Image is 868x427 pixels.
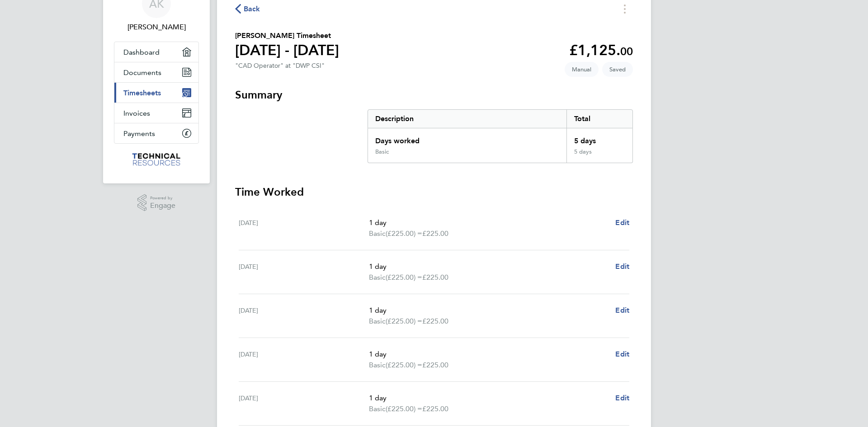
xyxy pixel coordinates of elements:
span: £225.00 [422,229,448,238]
span: (£225.00) = [386,317,422,325]
img: technicalresources-logo-retina.png [131,153,182,167]
div: 5 days [566,148,632,163]
a: Edit [615,349,629,360]
div: Basic [375,148,389,155]
a: Go to home page [114,153,199,167]
h3: Summary [235,88,633,102]
span: This timesheet was manually created. [565,62,599,77]
a: Dashboard [114,42,198,62]
a: Edit [615,217,629,228]
span: Edit [615,306,629,314]
div: [DATE] [239,349,369,371]
span: Edit [615,394,629,402]
span: Basic [369,228,386,239]
span: (£225.00) = [386,404,422,413]
span: Powered by [150,194,175,202]
div: [DATE] [239,305,369,327]
span: (£225.00) = [386,361,422,369]
span: Edit [615,218,629,227]
div: [DATE] [239,261,369,283]
span: Basic [369,360,386,371]
span: Back [244,4,260,14]
button: Back [235,3,260,14]
app-decimal: £1,125. [569,42,633,59]
div: Days worked [368,128,566,148]
p: 1 day [369,305,608,316]
span: Basic [369,272,386,283]
a: Powered byEngage [137,194,176,211]
span: (£225.00) = [386,229,422,238]
div: [DATE] [239,393,369,414]
span: Dashboard [123,48,160,56]
span: £225.00 [422,273,448,282]
p: 1 day [369,217,608,228]
div: "CAD Operator" at "DWP CSI" [235,62,325,70]
a: Edit [615,261,629,272]
div: Description [368,110,566,128]
span: Basic [369,404,386,414]
span: £225.00 [422,404,448,413]
span: Edit [615,262,629,271]
p: 1 day [369,261,608,272]
span: Documents [123,68,161,77]
div: Summary [368,109,633,163]
span: Timesheets [123,89,161,97]
span: (£225.00) = [386,273,422,282]
h1: [DATE] - [DATE] [235,41,339,59]
span: £225.00 [422,317,448,325]
span: 00 [620,45,633,58]
button: Timesheets Menu [617,2,633,16]
h3: Time Worked [235,185,633,199]
a: Edit [615,305,629,316]
a: Documents [114,62,198,82]
div: 5 days [566,128,632,148]
a: Payments [114,123,198,143]
span: Basic [369,316,386,327]
span: £225.00 [422,361,448,369]
h2: [PERSON_NAME] Timesheet [235,30,339,41]
span: Payments [123,129,155,138]
div: [DATE] [239,217,369,239]
a: Timesheets [114,83,198,103]
span: Andrew Kersley [114,22,199,33]
span: This timesheet is Saved. [602,62,633,77]
span: Edit [615,350,629,358]
p: 1 day [369,349,608,360]
a: Edit [615,393,629,404]
a: Invoices [114,103,198,123]
div: Total [566,110,632,128]
span: Engage [150,202,175,210]
p: 1 day [369,393,608,404]
span: Invoices [123,109,150,117]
